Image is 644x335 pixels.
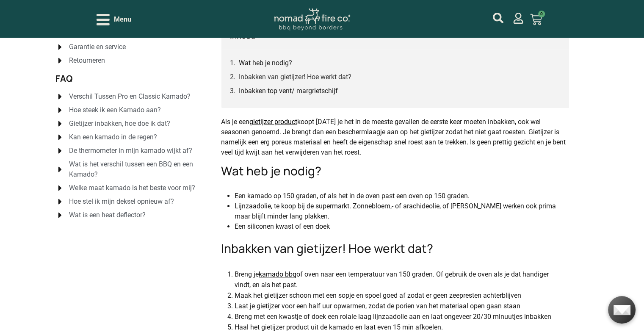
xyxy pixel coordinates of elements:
span: 0 [538,11,545,17]
a: Retourneren [55,55,204,66]
a: Inbakken top vent/ margrietschijf [239,86,338,96]
span: Garantie en service [67,42,126,52]
span: Wat is het verschil tussen een BBQ en een Kamado? [67,159,204,180]
span: Verschil Tussen Pro en Classic Kamado? [67,91,191,102]
p: Als je een koopt [DATE] je het in de meeste gevallen de eerste keer moeten inbakken, ook wel seas... [221,117,569,158]
a: Kan een kamado in de regen? [55,132,204,142]
span: Hoe steek ik een Kamado aan? [67,105,161,115]
span: Hoe stel ik mijn deksel opnieuw af? [67,197,174,207]
a: gietijzer product [249,118,297,126]
h2: FAQ [55,74,204,83]
a: kamado bbq [259,270,296,278]
li: Breng met een kwastje of doek een roiale laag lijnzaadolie aan en laat ongeveer 20/30 minuutjes i... [235,311,556,322]
li: Lijnzaadolie, te koop bij de supermarkt. Zonnebloem,- of arachideolie, of [PERSON_NAME] werken oo... [235,201,556,221]
li: Maak het gietijzer schoon met een sopje en spoel goed af zodat er geen zeepresten achterblijven [235,290,556,301]
h4: Inhoud [230,31,561,41]
a: mijn account [513,13,524,24]
a: Wat is een heat deflector? [55,210,204,220]
span: Wat is een heat deflector? [67,210,146,220]
div: Open/Close Menu [97,12,131,27]
li: Breng je of oven naar een temperatuur van 150 graden. Of gebruik de oven als je dat handiger vind... [235,269,556,290]
span: Kan een kamado in de regen? [67,132,157,142]
span: Gietijzer inbakken, hoe doe ik dat? [67,119,170,129]
a: Garantie en service [55,42,204,52]
h3: Inbakken van gietijzer! Hoe werkt dat? [221,241,569,256]
a: De thermometer in mijn kamado wijkt af? [55,146,204,156]
a: Verschil Tussen Pro en Classic Kamado? [55,91,204,102]
a: 0 [520,8,552,30]
a: Wat is het verschil tussen een BBQ en een Kamado? [55,159,204,180]
a: Inbakken van gietijzer! Hoe werkt dat? [239,72,351,82]
a: Welke maat kamado is het beste voor mij? [55,183,204,193]
li: Laat je gietijzer voor een half uur opwarmen, zodat de porien van het materiaal open gaan staan [235,301,556,311]
span: Menu [114,14,131,25]
a: Hoe steek ik een Kamado aan? [55,105,204,115]
h3: Wat heb je nodig? [221,164,569,178]
a: Hoe stel ik mijn deksel opnieuw af? [55,197,204,207]
li: Een siliconen kwast of een doek [235,221,556,232]
span: Welke maat kamado is het beste voor mij? [67,183,195,193]
a: mijn account [493,13,503,23]
a: Gietijzer inbakken, hoe doe ik dat? [55,119,204,129]
span: De thermometer in mijn kamado wijkt af? [67,146,192,156]
span: Retourneren [67,55,105,66]
img: Nomad Logo [274,8,350,31]
a: Wat heb je nodig? [239,58,292,68]
li: Haal het gietijzer product uit de kamado en laat even 15 min afkoelen. [235,322,556,332]
li: Een kamado op 150 graden, of als het in de oven past een oven op 150 graden. [235,191,556,201]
